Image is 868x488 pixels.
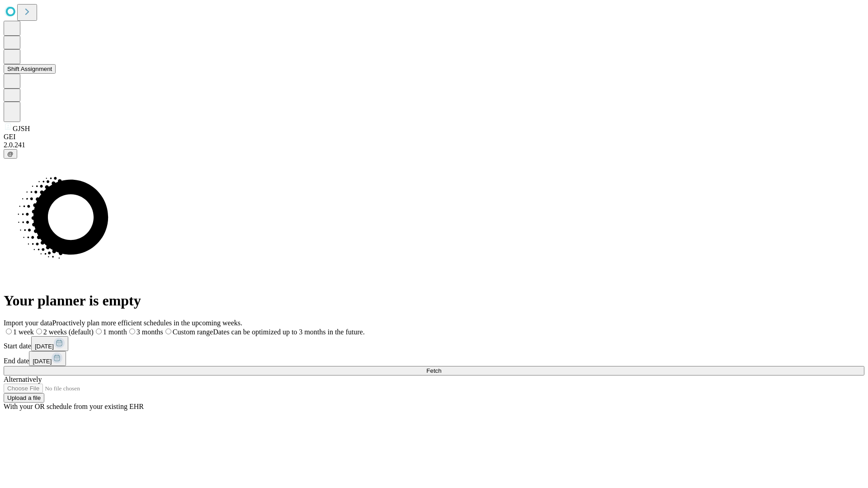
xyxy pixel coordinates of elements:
[4,336,864,351] div: Start date
[6,328,12,334] input: 1 week
[426,367,441,374] span: Fetch
[36,328,42,334] input: 2 weeks (default)
[4,393,44,403] button: Upload a file
[103,328,127,336] span: 1 month
[4,366,864,375] button: Fetch
[4,64,56,74] button: Shift Assignment
[4,292,864,309] h1: Your planner is empty
[137,328,163,336] span: 3 months
[4,375,42,383] span: Alternatively
[173,328,213,336] span: Custom range
[13,328,34,336] span: 1 week
[4,351,864,366] div: End date
[165,328,171,334] input: Custom rangeDates can be optimized up to 3 months in the future.
[35,343,54,350] span: [DATE]
[43,328,94,336] span: 2 weeks (default)
[7,150,14,157] span: @
[4,319,52,327] span: Import your data
[129,328,135,334] input: 3 months
[213,328,364,336] span: Dates can be optimized up to 3 months in the future.
[29,351,66,366] button: [DATE]
[4,133,864,141] div: GEI
[31,336,68,351] button: [DATE]
[13,125,30,132] span: GJSH
[4,141,864,149] div: 2.0.241
[52,319,242,327] span: Proactively plan more efficient schedules in the upcoming weeks.
[33,358,52,365] span: [DATE]
[4,403,144,410] span: With your OR schedule from your existing EHR
[4,149,17,159] button: @
[96,328,102,334] input: 1 month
